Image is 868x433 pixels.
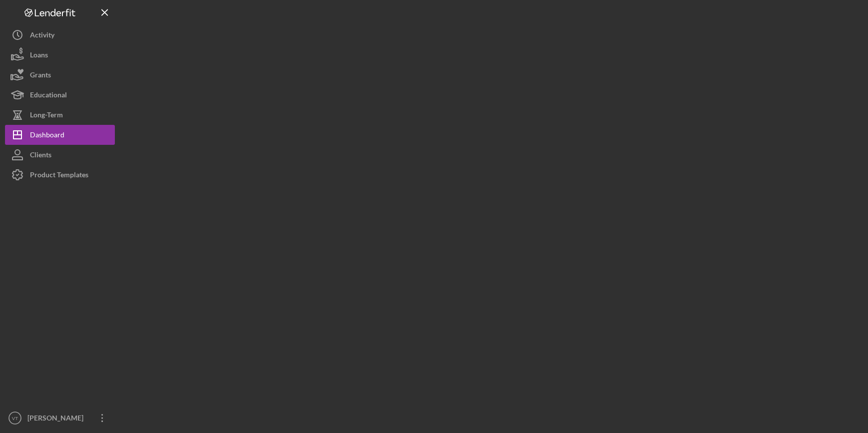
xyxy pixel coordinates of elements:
[30,45,48,67] div: Loans
[5,408,115,428] button: VT[PERSON_NAME]
[5,25,115,45] button: Activity
[5,105,115,125] button: Long-Term
[5,125,115,145] button: Dashboard
[30,85,67,107] div: Educational
[12,416,18,421] text: VT
[5,145,115,165] button: Clients
[30,65,51,87] div: Grants
[30,125,64,147] div: Dashboard
[30,25,54,47] div: Activity
[5,45,115,65] button: Loans
[30,105,63,127] div: Long-Term
[5,65,115,85] button: Grants
[30,145,51,167] div: Clients
[5,165,115,185] button: Product Templates
[5,85,115,105] button: Educational
[25,408,90,431] div: [PERSON_NAME]
[30,165,88,187] div: Product Templates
